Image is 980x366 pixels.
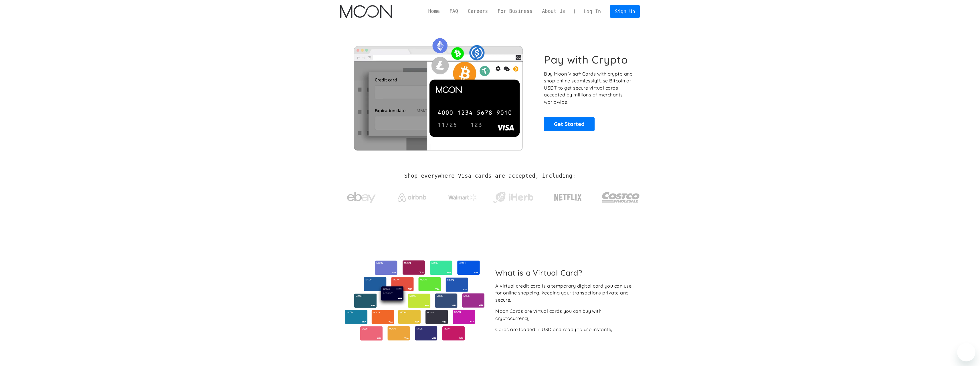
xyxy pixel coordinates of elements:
[602,187,640,208] img: Costco
[463,8,493,15] a: Careers
[445,8,463,15] a: FAQ
[610,5,640,18] a: Sign Up
[579,5,606,18] a: Log In
[493,8,537,15] a: For Business
[347,189,376,207] img: ebay
[391,187,433,205] a: Airbnb
[492,184,534,208] a: iHerb
[554,190,582,205] img: Netflix
[543,185,594,207] a: Netflix
[404,173,576,179] h2: Shop everywhere Visa cards are accepted, including:
[423,8,445,15] a: Home
[544,53,628,66] h1: Pay with Crypto
[398,193,426,202] img: Airbnb
[344,260,485,341] img: Virtual cards from Moon
[340,5,392,18] a: home
[492,190,534,205] img: iHerb
[602,181,640,211] a: Costco
[544,70,633,106] p: Buy Moon Visa® Cards with crypto and shop online seamlessly! Use Bitcoin or USDT to get secure vi...
[340,5,392,18] img: Moon Logo
[544,117,595,131] a: Get Started
[957,343,975,361] iframe: Button to launch messaging window
[340,34,536,150] img: Moon Cards let you spend your crypto anywhere Visa is accepted.
[495,268,635,277] h2: What is a Virtual Card?
[495,308,635,322] div: Moon Cards are virtual cards you can buy with cryptocurrency.
[495,326,613,333] div: Cards are loaded in USD and ready to use instantly.
[340,183,383,209] a: ebay
[441,188,484,204] a: Walmart
[495,282,635,304] div: A virtual credit card is a temporary digital card you can use for online shopping, keeping your t...
[537,8,570,15] a: About Us
[448,194,477,201] img: Walmart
